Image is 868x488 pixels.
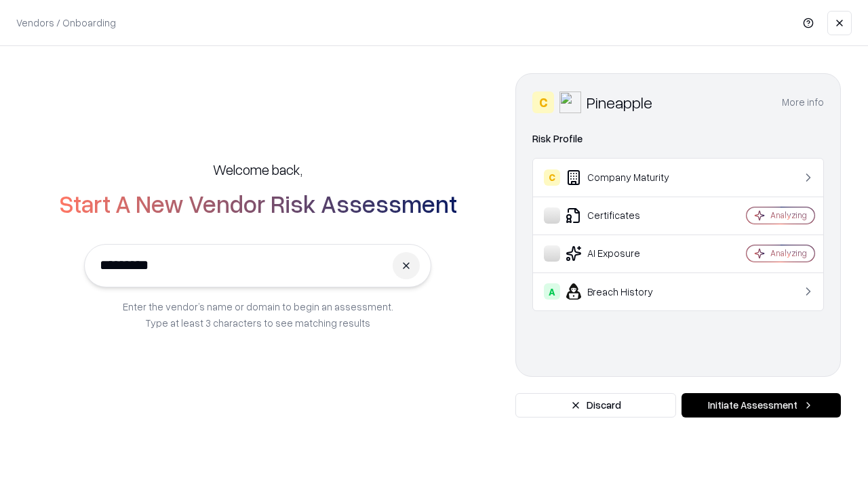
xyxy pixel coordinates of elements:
[782,90,824,115] button: More info
[682,393,841,418] button: Initiate Assessment
[16,16,116,30] p: Vendors / Onboarding
[544,169,560,186] div: C
[59,190,457,217] h2: Start A New Vendor Risk Assessment
[559,91,581,113] img: Pineapple
[587,91,652,113] div: Pineapple
[123,298,393,331] p: Enter the vendor’s name or domain to begin an assessment. Type at least 3 characters to see match...
[532,131,824,147] div: Risk Profile
[213,160,302,179] h5: Welcome back,
[515,393,676,418] button: Discard
[544,245,706,262] div: AI Exposure
[532,91,554,113] div: C
[770,209,807,221] div: Analyzing
[544,207,706,224] div: Certificates
[544,283,706,300] div: Breach History
[544,283,560,300] div: A
[770,247,807,259] div: Analyzing
[544,169,706,186] div: Company Maturity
